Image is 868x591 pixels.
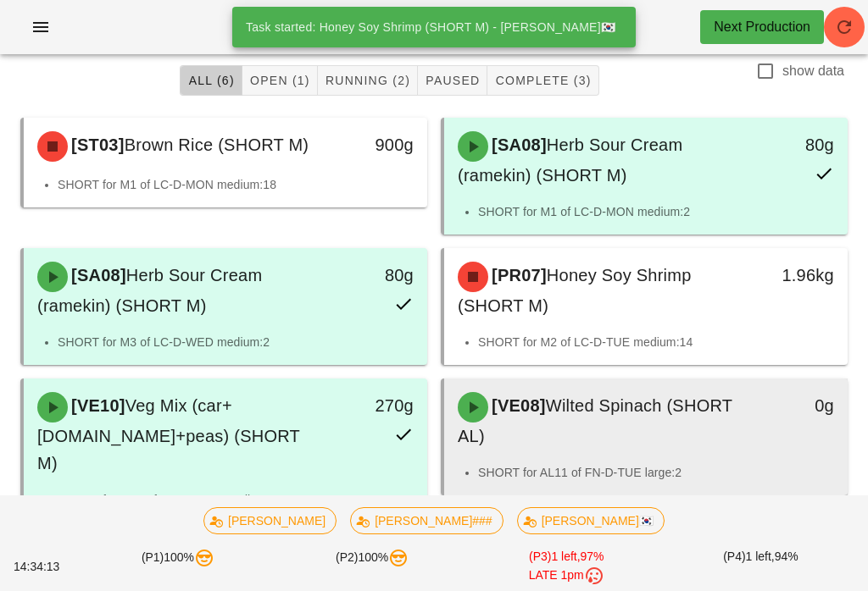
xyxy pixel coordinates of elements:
li: SHORT for M2 of LC-D-TUE medium:14 [478,333,834,351]
div: (P1) 100% [81,544,275,589]
span: [VE08] [488,396,546,415]
div: (P4) 94% [664,544,858,589]
button: Complete (3) [487,65,598,96]
div: Task started: Honey Soy Shrimp (SHORT M) - [PERSON_NAME]🇰🇷 [232,7,629,47]
span: [SA08] [488,135,547,154]
button: All (6) [180,65,242,96]
span: 1 left, [746,550,775,563]
span: Herb Sour Cream (ramekin) (SHORT M) [37,266,262,315]
span: Complete (3) [494,74,591,87]
div: (P2) 100% [275,544,470,589]
button: Open (1) [242,65,318,96]
li: SHORT for M1 of LC-D-MON medium:2 [478,202,834,221]
span: [PERSON_NAME]### [361,508,492,533]
div: 14:34:13 [10,555,81,579]
li: SHORT for M3 of LC-D-WED medium:2 [58,333,414,351]
span: Paused [425,74,480,87]
span: [PR07] [488,266,547,284]
span: [VE10] [68,396,125,415]
div: 80g [335,262,414,289]
span: Running (2) [325,74,410,87]
span: Brown Rice (SHORT M) [125,135,309,154]
div: 80g [755,131,834,158]
span: Wilted Spinach (SHORT AL) [458,396,732,445]
div: (P3) 97% [470,544,664,589]
span: [ST03] [68,135,125,154]
span: [PERSON_NAME]🇰🇷 [528,508,654,533]
span: Veg Mix (car+[DOMAIN_NAME]+peas) (SHORT M) [37,396,300,472]
div: LATE 1pm [473,566,660,586]
li: SHORT for AL11 of FN-D-TUE large:2 [478,463,834,482]
span: Open (1) [249,74,310,87]
button: Running (2) [318,65,418,96]
span: [PERSON_NAME] [214,508,325,533]
span: All (6) [187,74,234,87]
div: 0g [755,392,834,419]
div: 270g [335,392,414,419]
span: Honey Soy Shrimp (SHORT M) [458,266,692,315]
label: show data [782,63,844,80]
li: SHORT for M12 of FN-D-WED medium:3 [58,490,414,509]
button: Paused [418,65,487,96]
span: Herb Sour Cream (ramekin) (SHORT M) [458,135,682,185]
span: [SA08] [68,266,126,284]
div: Next Production [714,17,810,37]
div: 1.96kg [755,262,834,289]
span: 1 left, [551,550,580,563]
div: 900g [335,131,414,158]
li: SHORT for M1 of LC-D-MON medium:18 [58,175,414,194]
